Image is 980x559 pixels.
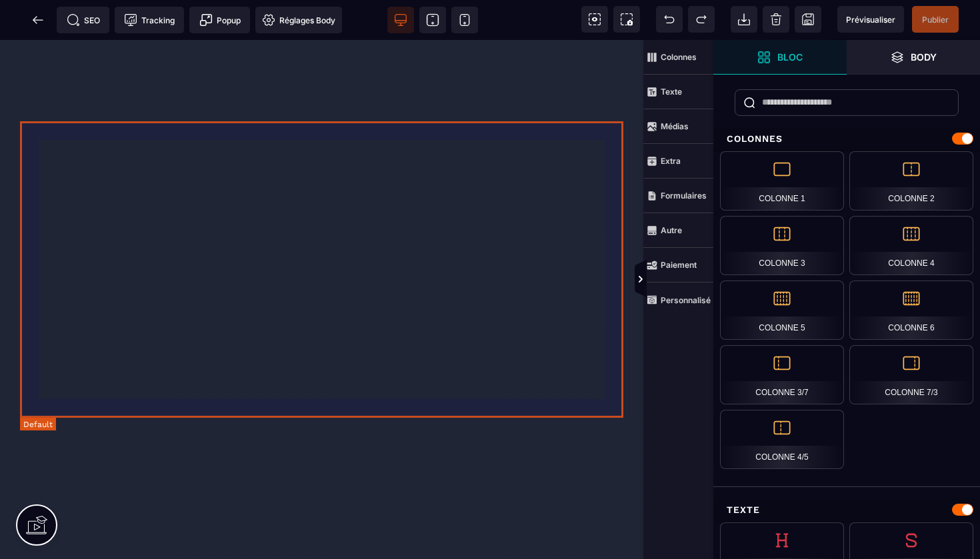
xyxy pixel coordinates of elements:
[643,109,713,144] span: Médias
[387,7,414,33] span: Voir bureau
[849,216,973,275] div: Colonne 4
[613,6,640,33] span: Capture d'écran
[777,52,803,62] strong: Bloc
[115,7,184,33] span: Code de suivi
[643,248,713,282] span: Paiement
[661,156,681,166] strong: Extra
[262,13,335,27] span: Réglages Body
[713,127,980,151] div: Colonnes
[846,15,895,25] span: Prévisualiser
[731,6,757,33] span: Importer
[713,40,847,75] span: Ouvrir les blocs
[720,280,844,340] div: Colonne 5
[661,121,689,131] strong: Médias
[661,295,711,305] strong: Personnalisé
[643,213,713,248] span: Autre
[661,52,697,62] strong: Colonnes
[713,498,980,522] div: Texte
[661,260,697,270] strong: Paiement
[199,13,241,27] span: Popup
[643,179,713,213] span: Formulaires
[849,345,973,404] div: Colonne 7/3
[688,6,715,33] span: Rétablir
[720,216,844,275] div: Colonne 3
[661,87,682,97] strong: Texte
[581,6,608,33] span: Voir les composants
[643,75,713,109] span: Texte
[67,13,100,27] span: SEO
[720,345,844,404] div: Colonne 3/7
[849,280,973,340] div: Colonne 6
[763,6,789,33] span: Nettoyage
[643,144,713,179] span: Extra
[25,7,51,33] span: Retour
[661,225,682,235] strong: Autre
[720,410,844,469] div: Colonne 4/5
[419,7,446,33] span: Voir tablette
[643,40,713,75] span: Colonnes
[451,7,478,33] span: Voir mobile
[922,15,949,25] span: Publier
[912,6,959,33] span: Enregistrer le contenu
[713,260,727,300] span: Afficher les vues
[656,6,683,33] span: Défaire
[643,282,713,317] span: Personnalisé
[837,6,904,33] span: Aperçu
[57,7,109,33] span: Métadata SEO
[795,6,821,33] span: Enregistrer
[661,191,707,201] strong: Formulaires
[124,13,175,27] span: Tracking
[255,7,342,33] span: Favicon
[911,52,937,62] strong: Body
[849,151,973,211] div: Colonne 2
[189,7,250,33] span: Créer une alerte modale
[847,40,980,75] span: Ouvrir les calques
[720,151,844,211] div: Colonne 1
